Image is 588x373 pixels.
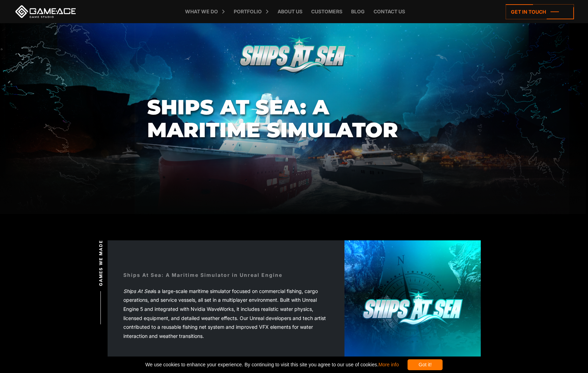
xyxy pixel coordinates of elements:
[123,287,329,341] p: is a large-scale maritime simulator focused on commercial fishing, cargo operations, and service ...
[123,271,282,279] div: Ships At Sea: A Maritime Simulator in Unreal Engine
[123,288,153,294] em: Ships At Sea
[506,4,574,19] a: Get in touch
[97,240,104,286] span: Games we made
[408,359,443,370] div: Got it!
[145,359,399,370] span: We use cookies to enhance your experience. By continuing to visit this site you agree to our use ...
[147,96,441,141] h1: Ships At Sea: A Maritime Simulator
[378,362,399,367] a: More info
